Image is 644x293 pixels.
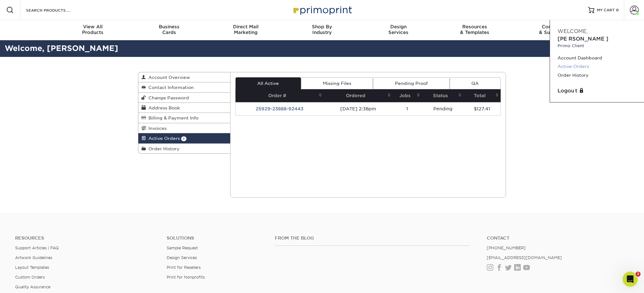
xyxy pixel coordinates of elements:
[450,77,501,89] a: QA
[15,285,50,289] a: Quality Assurance
[15,255,52,260] a: Artwork Guidelines
[167,246,198,250] a: Sample Request
[284,24,360,30] span: Shop By
[131,20,208,40] a: BusinessCards
[146,126,167,131] span: Invoices
[236,77,301,89] a: All Active
[513,24,589,30] span: Contact
[422,89,464,102] th: Status
[55,24,131,35] div: Products
[15,275,45,279] a: Custom Orders
[167,275,205,279] a: Print for Nonprofits
[360,24,436,30] span: Design
[558,71,636,80] a: Order History
[422,102,464,115] td: Pending
[558,43,636,49] small: Primo Client
[360,20,436,40] a: DesignServices
[436,24,513,30] span: Resources
[208,24,284,35] div: Marketing
[138,123,230,133] a: Invoices
[464,102,501,115] td: $127.41
[436,24,513,35] div: & Templates
[55,24,131,30] span: View All
[284,24,360,35] div: Industry
[236,89,324,102] th: Order #
[138,82,230,92] a: Contact Information
[373,77,449,89] a: Pending Proof
[181,136,186,141] span: 1
[167,255,197,260] a: Design Services
[167,265,201,270] a: Print for Resellers
[464,89,501,102] th: Total
[636,272,641,277] span: 3
[324,102,393,115] td: [DATE] 2:38pm
[146,95,189,100] span: Change Password
[558,54,636,62] a: Account Dashboard
[146,115,198,120] span: Billing & Payment Info
[146,146,180,151] span: Order History
[393,102,422,115] td: 1
[146,105,180,110] span: Address Book
[558,62,636,71] a: Active Orders
[291,3,353,17] img: Primoprint
[487,235,629,241] a: Contact
[167,235,265,241] h4: Solutions
[25,6,87,14] input: SEARCH PRODUCTS.....
[393,89,422,102] th: Jobs
[146,136,180,141] span: Active Orders
[131,24,208,35] div: Cards
[15,235,157,241] h4: Resources
[208,24,284,30] span: Direct Mail
[597,8,615,13] span: MY CART
[487,246,526,250] a: [PHONE_NUMBER]
[487,255,562,260] a: [EMAIL_ADDRESS][DOMAIN_NAME]
[138,72,230,82] a: Account Overview
[513,24,589,35] div: & Support
[208,20,284,40] a: Direct MailMarketing
[301,77,373,89] a: Missing Files
[138,103,230,113] a: Address Book
[284,20,360,40] a: Shop ByIndustry
[513,20,589,40] a: Contact& Support
[138,93,230,103] a: Change Password
[146,85,194,90] span: Contact Information
[616,8,619,12] span: 0
[623,272,638,287] iframe: Intercom live chat
[324,89,393,102] th: Ordered
[436,20,513,40] a: Resources& Templates
[138,144,230,153] a: Order History
[138,113,230,123] a: Billing & Payment Info
[558,36,608,42] span: [PERSON_NAME]
[360,24,436,35] div: Services
[138,133,230,143] a: Active Orders 1
[15,246,59,250] a: Support Articles | FAQ
[15,265,49,270] a: Layout Templates
[275,235,470,241] h4: From the Blog
[146,75,190,80] span: Account Overview
[558,28,588,34] span: Welcome,
[236,102,324,115] td: 25929-23888-92443
[558,87,636,95] a: Logout
[55,20,131,40] a: View AllProducts
[131,24,208,30] span: Business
